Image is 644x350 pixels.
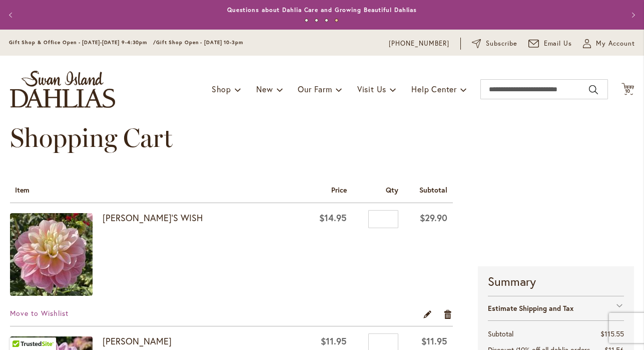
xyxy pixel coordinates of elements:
[103,335,172,347] a: [PERSON_NAME]
[103,212,203,224] a: [PERSON_NAME]'S WISH
[315,19,318,22] button: 2 of 4
[305,19,308,22] button: 1 of 4
[212,84,231,94] span: Shop
[10,122,173,153] span: Shopping Cart
[411,84,457,94] span: Help Center
[621,83,634,96] button: 10
[488,303,573,313] strong: Estimate Shipping and Tax
[421,335,447,347] span: $11.95
[419,185,447,195] span: Subtotal
[472,39,517,49] a: Subscribe
[10,213,103,298] a: GABBIE'S WISH
[2,5,22,25] button: Previous
[600,329,624,338] span: $115.55
[227,6,417,14] a: Questions about Dahlia Care and Growing Beautiful Dahlias
[256,84,273,94] span: New
[298,84,332,94] span: Our Farm
[389,39,449,49] a: [PHONE_NUMBER]
[420,212,447,224] span: $29.90
[622,5,642,25] button: Next
[10,308,69,318] a: Move to Wishlist
[321,335,347,347] span: $11.95
[325,19,328,22] button: 3 of 4
[583,39,635,49] button: My Account
[528,39,572,49] a: Email Us
[544,39,572,49] span: Email Us
[486,39,517,49] span: Subscribe
[386,185,398,195] span: Qty
[335,19,338,22] button: 4 of 4
[9,39,156,46] span: Gift Shop & Office Open - [DATE]-[DATE] 9-4:30pm /
[15,185,30,195] span: Item
[357,84,386,94] span: Visit Us
[596,39,635,49] span: My Account
[319,212,347,224] span: $14.95
[331,185,347,195] span: Price
[488,273,624,290] strong: Summary
[156,39,243,46] span: Gift Shop Open - [DATE] 10-3pm
[625,88,631,94] span: 10
[10,213,93,296] img: GABBIE'S WISH
[10,71,115,108] a: store logo
[488,326,593,342] th: Subtotal
[8,314,36,342] iframe: Launch Accessibility Center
